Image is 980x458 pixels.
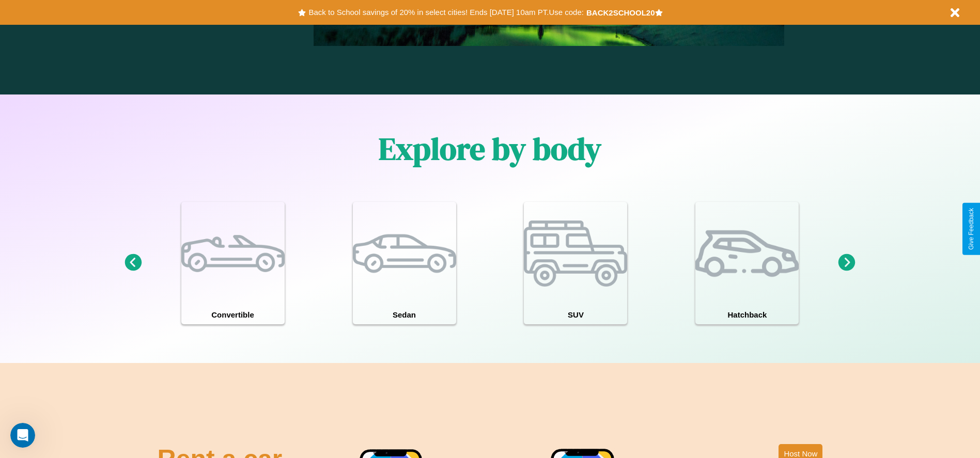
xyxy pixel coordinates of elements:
button: Back to School savings of 20% in select cities! Ends [DATE] 10am PT.Use code: [306,5,586,20]
h1: Explore by body [379,128,601,170]
h4: SUV [524,305,627,324]
div: Give Feedback [968,208,975,250]
iframe: Intercom live chat [10,423,35,448]
h4: Sedan [353,305,456,324]
b: BACK2SCHOOL20 [586,8,655,17]
h4: Convertible [181,305,285,324]
h4: Hatchback [695,305,799,324]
